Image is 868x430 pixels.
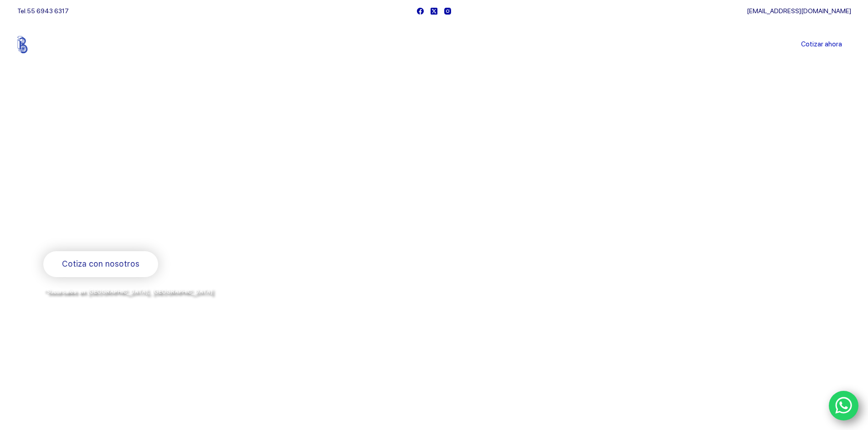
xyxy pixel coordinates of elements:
[43,251,158,277] a: Cotiza con nosotros
[62,258,139,271] span: Cotiza con nosotros
[431,8,437,15] a: X (Twitter)
[27,7,69,15] a: 55 6943 6317
[43,288,213,295] span: *Sucursales en [GEOGRAPHIC_DATA], [GEOGRAPHIC_DATA]
[43,298,264,305] span: y envíos a todo [GEOGRAPHIC_DATA] por la paquetería de su preferencia
[417,8,424,15] a: Facebook
[17,7,69,15] span: Tel.
[444,8,451,15] a: Instagram
[43,155,372,218] span: Somos los doctores de la industria
[747,7,851,15] a: [EMAIL_ADDRESS][DOMAIN_NAME]
[43,136,160,147] span: Bienvenido a Balerytodo®
[792,35,851,54] a: Cotizar ahora
[327,22,541,67] nav: Menu Principal
[43,228,223,239] span: Rodamientos y refacciones industriales
[17,36,74,53] img: Balerytodo
[829,391,859,421] a: WhatsApp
